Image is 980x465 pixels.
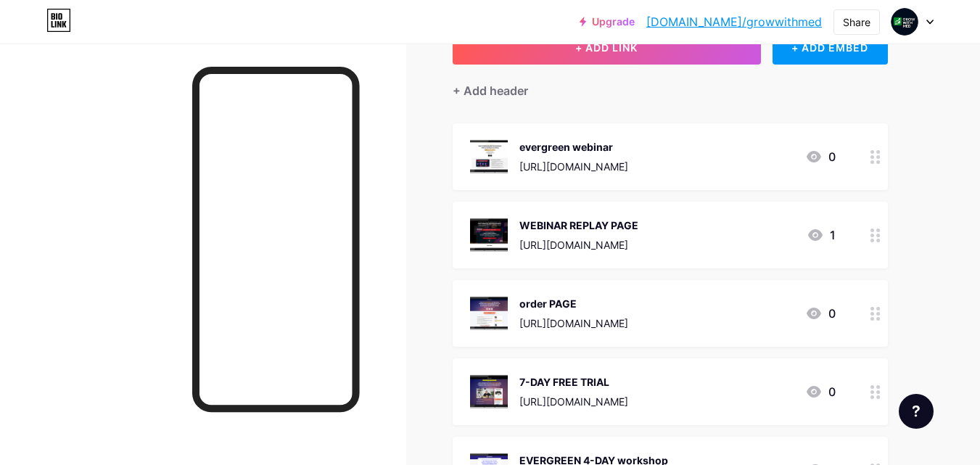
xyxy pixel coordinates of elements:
[519,316,628,331] div: [URL][DOMAIN_NAME]
[519,218,638,233] div: WEBINAR REPLAY PAGE
[805,305,836,322] div: 0
[519,237,638,252] div: [URL][DOMAIN_NAME]
[773,30,888,65] div: + ADD EMBED
[891,8,918,36] img: growwithmed
[470,216,508,254] img: WEBINAR REPLAY PAGE
[453,82,528,99] div: + Add header
[519,139,628,155] div: evergreen webinar
[470,138,508,176] img: evergreen webinar
[575,41,638,54] span: + ADD LINK
[805,383,836,400] div: 0
[519,159,628,174] div: [URL][DOMAIN_NAME]
[807,226,836,244] div: 1
[453,30,761,65] button: + ADD LINK
[843,15,870,30] div: Share
[519,374,628,390] div: 7-DAY FREE TRIAL
[470,295,508,332] img: order PAGE
[470,373,508,411] img: 7-DAY FREE TRIAL
[580,16,635,28] a: Upgrade
[519,394,628,409] div: [URL][DOMAIN_NAME]
[519,296,628,311] div: order PAGE
[805,148,836,165] div: 0
[646,13,822,30] a: [DOMAIN_NAME]/growwithmed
